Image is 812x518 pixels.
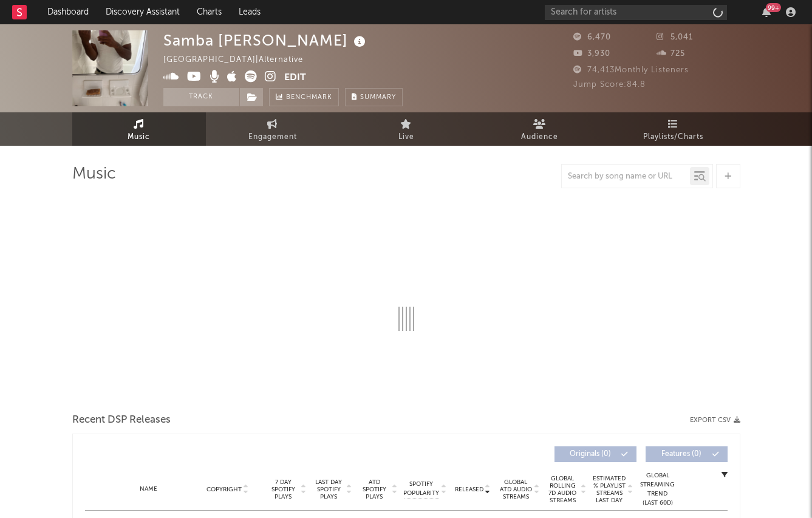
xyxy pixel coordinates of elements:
button: Summary [345,88,403,106]
span: 7 Day Spotify Plays [267,479,299,500]
span: Jump Score: 84.8 [573,81,646,89]
input: Search for artists [545,5,727,20]
span: Estimated % Playlist Streams Last Day [593,475,626,504]
a: Playlists/Charts [607,112,740,146]
span: 74,413 Monthly Listeners [573,66,689,74]
span: Live [398,130,414,145]
span: Global ATD Audio Streams [499,479,533,500]
span: Copyright [206,486,242,493]
span: Engagement [248,130,297,145]
span: ATD Spotify Plays [358,479,391,500]
button: Features(0) [646,446,728,462]
a: Engagement [206,112,339,146]
input: Search by song name or URL [562,172,690,182]
span: 5,041 [657,33,693,41]
span: 3,930 [573,50,610,58]
button: Edit [284,70,306,86]
a: Benchmark [269,88,339,106]
span: Music [128,130,150,145]
button: 99+ [762,7,771,17]
div: Name [109,485,189,494]
button: Export CSV [690,417,740,424]
span: Benchmark [286,90,332,105]
span: Summary [360,94,396,101]
div: Samba [PERSON_NAME] [163,30,369,50]
span: Released [455,486,483,493]
a: Live [339,112,473,146]
span: 725 [657,50,685,58]
div: [GEOGRAPHIC_DATA] | Alternative [163,53,317,67]
span: Playlists/Charts [643,130,703,145]
span: Recent DSP Releases [72,413,171,428]
button: Originals(0) [554,446,636,462]
span: Audience [521,130,558,145]
div: Global Streaming Trend (Last 60D) [640,471,676,508]
div: 99 + [766,3,781,12]
button: Track [163,88,239,106]
span: Spotify Popularity [403,480,439,498]
span: Features ( 0 ) [653,451,709,458]
span: 6,470 [573,33,611,41]
span: Originals ( 0 ) [562,451,618,458]
span: Global Rolling 7D Audio Streams [546,475,579,504]
a: Audience [473,112,607,146]
a: Music [72,112,206,146]
span: Last Day Spotify Plays [313,479,345,500]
